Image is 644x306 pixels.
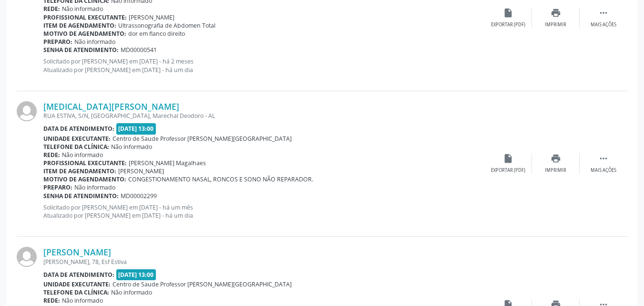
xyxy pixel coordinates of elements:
span: dor em flanco direito [128,30,185,38]
b: Senha de atendimento: [43,192,119,200]
b: Rede: [43,151,60,159]
span: [DATE] 13:00 [116,269,156,280]
span: MD00002299 [121,192,157,200]
i:  [598,8,609,18]
span: MD00000541 [121,46,157,54]
div: Exportar (PDF) [491,167,525,174]
b: Telefone da clínica: [43,288,109,296]
i: print [551,153,561,164]
img: img [17,101,37,121]
div: [PERSON_NAME], 78, Esf Estiva [43,258,484,266]
b: Preparo: [43,183,72,191]
span: Não informado [111,288,152,296]
span: Não informado [62,5,103,13]
i: print [551,8,561,18]
span: Não informado [62,296,103,305]
div: Exportar (PDF) [491,21,525,28]
div: Imprimir [545,21,566,28]
i: insert_drive_file [503,153,513,164]
b: Motivo de agendamento: [43,175,126,183]
div: Mais ações [591,21,616,28]
span: Ultrassonografia de Abdomen Total [118,21,215,30]
b: Data de atendimento: [43,271,114,279]
p: Solicitado por [PERSON_NAME] em [DATE] - há um mês Atualizado por [PERSON_NAME] em [DATE] - há um... [43,203,484,220]
a: [PERSON_NAME] [43,247,111,257]
span: Não informado [74,38,115,46]
span: [PERSON_NAME] Magalhaes [129,159,206,167]
span: Não informado [74,183,115,191]
b: Rede: [43,5,60,13]
p: Solicitado por [PERSON_NAME] em [DATE] - há 2 meses Atualizado por [PERSON_NAME] em [DATE] - há u... [43,57,484,74]
div: Imprimir [545,167,566,174]
b: Senha de atendimento: [43,46,119,54]
img: img [17,247,37,267]
div: RUA ESTIVA, S/N, [GEOGRAPHIC_DATA], Marechal Deodoro - AL [43,112,484,120]
span: Não informado [111,143,152,151]
span: [PERSON_NAME] [118,167,164,175]
b: Profissional executante: [43,159,127,167]
b: Motivo de agendamento: [43,30,126,38]
b: Item de agendamento: [43,167,116,175]
b: Telefone da clínica: [43,143,109,151]
b: Item de agendamento: [43,21,116,30]
b: Preparo: [43,38,72,46]
b: Unidade executante: [43,280,111,288]
i:  [598,153,609,164]
b: Rede: [43,296,60,305]
b: Unidade executante: [43,135,111,143]
span: Não informado [62,151,103,159]
span: Centro de Saude Professor [PERSON_NAME][GEOGRAPHIC_DATA] [112,135,292,143]
span: [DATE] 13:00 [116,123,156,134]
b: Profissional executante: [43,13,127,21]
i: insert_drive_file [503,8,513,18]
span: CONGESTIONAMENTO NASAL, RONCOS E SONO NÃO REPARADOR. [128,175,313,183]
a: [MEDICAL_DATA][PERSON_NAME] [43,101,179,112]
span: [PERSON_NAME] [129,13,174,21]
span: Centro de Saude Professor [PERSON_NAME][GEOGRAPHIC_DATA] [112,280,292,288]
b: Data de atendimento: [43,125,114,133]
div: Mais ações [591,167,616,174]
